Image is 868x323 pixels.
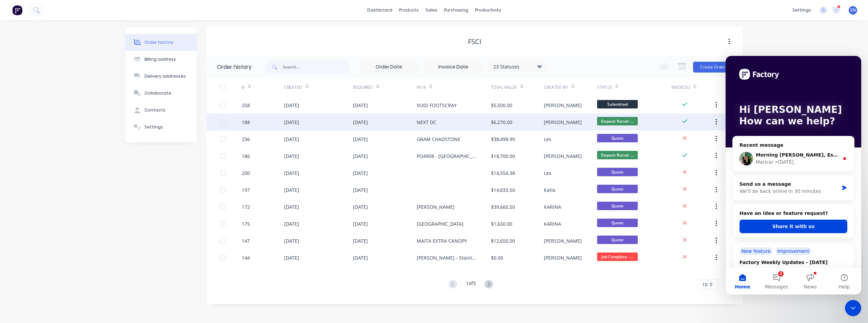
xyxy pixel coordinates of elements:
div: [DATE] [353,203,368,210]
div: [DATE] [353,136,368,143]
div: [DATE] [284,254,299,261]
div: • [DATE] [49,103,68,110]
div: Order history [144,39,173,45]
div: Created By [544,78,597,97]
div: [PERSON_NAME] [544,237,582,244]
div: 147 [242,237,250,244]
div: Send us a message [14,125,113,132]
div: PO # [417,78,491,97]
div: [PERSON_NAME] [544,254,582,261]
img: Factory [12,5,22,15]
div: $1,650.00 [491,220,512,227]
span: Quote [597,185,638,193]
div: [DATE] [284,203,299,210]
div: Created [284,84,302,90]
div: New feature [14,191,47,199]
div: $12,650.00 [491,237,515,244]
div: $6,270.00 [491,119,512,126]
div: Billing address [144,56,176,62]
div: PO4908 - [GEOGRAPHIC_DATA] VU02 [417,153,477,160]
div: 186 [242,153,250,160]
div: Factory Weekly Updates - [DATE] [14,203,110,210]
span: Help [113,228,124,233]
div: Collaborate [144,90,171,96]
div: [PERSON_NAME] [544,102,582,109]
button: Order history [125,34,197,51]
button: News [68,211,102,239]
div: [DATE] [284,102,299,109]
button: Share it with us [14,164,122,177]
div: 197 [242,186,250,194]
div: [PERSON_NAME] [544,153,582,160]
span: Quote [597,134,638,142]
div: sales [422,5,441,15]
div: Status [597,78,671,97]
div: 200 [242,169,250,177]
div: We'll be back online in 30 minutes [14,132,113,139]
div: VU02 FOOTSCRAY [417,102,457,109]
div: 1 of 3 [466,280,476,289]
div: Status [597,84,612,90]
div: [DATE] [353,153,368,160]
div: [DATE] [353,220,368,227]
div: $14,554.38 [491,169,515,177]
div: GRAM CHADSTONE [417,136,460,143]
div: NEXT DC [417,119,436,126]
div: [DATE] [353,254,368,261]
div: Order history [217,63,252,71]
div: settings [789,5,814,15]
div: [DATE] [284,237,299,244]
div: [PERSON_NAME] - Stainless upstands [417,254,477,261]
div: KARINA [544,220,561,227]
button: Collaborate [125,85,197,102]
div: [DATE] [353,186,368,194]
button: Billing address [125,51,197,68]
span: Messages [39,228,63,233]
button: Help [102,211,136,239]
h2: Have an idea or feature request? [14,154,122,161]
div: Improvement [50,191,86,199]
div: # [242,78,284,97]
input: Invoice Date [425,62,482,72]
div: $14,833.50 [491,186,515,194]
div: Created [284,78,353,97]
div: Delivery addresses [144,73,186,79]
div: [PERSON_NAME] [417,203,455,210]
span: Quote [597,202,638,210]
div: Settings [144,124,163,130]
div: 23 Statuses [489,63,546,70]
span: Submitted [597,100,638,108]
div: Invoiced [671,78,714,97]
span: Quote [597,168,638,176]
span: Home [9,228,24,233]
div: New featureImprovementFactory Weekly Updates - [DATE] [7,186,129,224]
div: [DATE] [284,186,299,194]
span: Morning [PERSON_NAME], Estimating has been successfully deleted now. [30,96,226,102]
button: Delivery addresses [125,68,197,85]
div: [DATE] [353,237,368,244]
div: 175 [242,220,250,227]
div: Required [353,84,373,90]
div: [DATE] [284,136,299,143]
input: Order Date [360,62,417,72]
div: [DATE] [284,153,299,160]
button: Settings [125,119,197,136]
div: [DATE] [353,119,368,126]
button: Messages [34,211,68,239]
div: KARINA [544,203,561,210]
div: FSCI [468,38,481,46]
div: 144 [242,254,250,261]
div: # [242,84,244,90]
div: Contacts [144,107,165,113]
div: Katia [544,186,555,194]
span: EN [850,7,856,13]
div: productivity [472,5,505,15]
div: products [396,5,422,15]
div: [DATE] [353,169,368,177]
div: Total Value [491,78,544,97]
span: Quote [597,236,638,244]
